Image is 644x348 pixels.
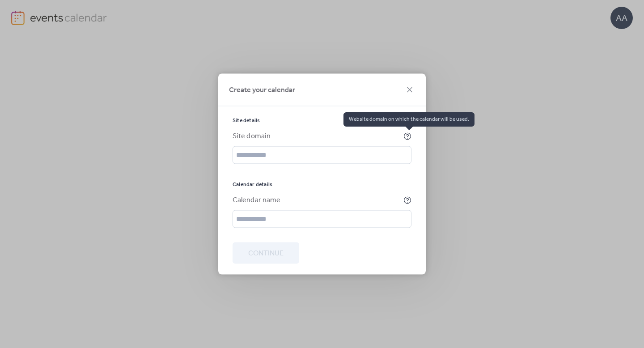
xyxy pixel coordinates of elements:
[229,85,295,96] span: Create your calendar
[343,112,475,127] span: Website domain on which the calendar will be used.
[233,131,402,142] div: Site domain
[233,117,260,124] span: Site details
[233,195,402,206] div: Calendar name
[233,181,272,188] span: Calendar details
